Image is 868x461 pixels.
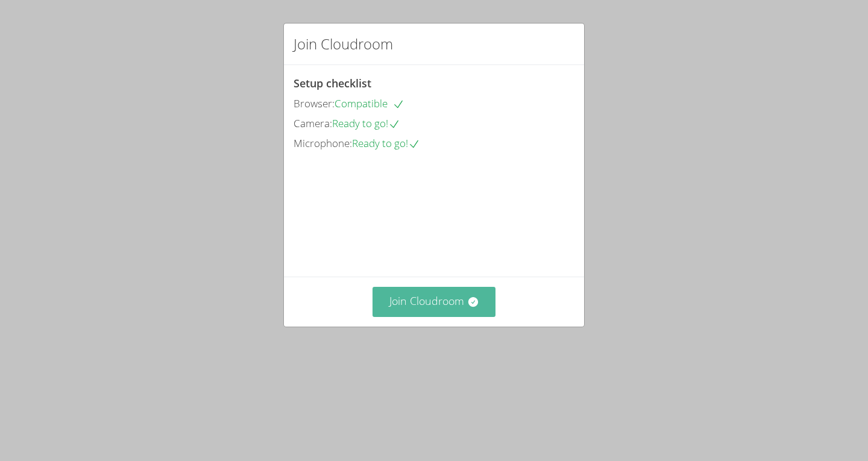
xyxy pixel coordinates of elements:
span: Ready to go! [352,136,420,150]
span: Compatible [335,96,404,110]
span: Setup checklist [294,76,371,90]
span: Microphone: [294,136,352,150]
span: Camera: [294,116,332,130]
span: Ready to go! [332,116,400,130]
h2: Join Cloudroom [294,33,393,55]
button: Join Cloudroom [373,287,496,316]
span: Browser: [294,96,335,110]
